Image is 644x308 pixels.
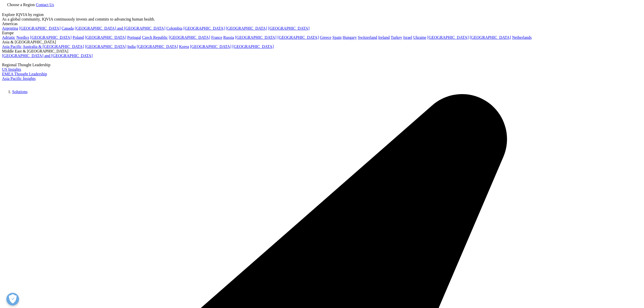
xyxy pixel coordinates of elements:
a: [GEOGRAPHIC_DATA] [470,35,511,40]
a: Portugal [127,35,141,40]
a: [GEOGRAPHIC_DATA] [268,26,310,30]
a: Greece [320,35,331,40]
a: EMEA Thought Leadership [2,72,47,76]
a: [GEOGRAPHIC_DATA] [235,35,276,40]
a: [GEOGRAPHIC_DATA] [85,44,126,49]
a: [GEOGRAPHIC_DATA] [190,44,231,49]
a: [GEOGRAPHIC_DATA] and [GEOGRAPHIC_DATA] [75,26,165,30]
a: Australia & [GEOGRAPHIC_DATA] [23,44,84,49]
a: India [127,44,136,49]
a: [GEOGRAPHIC_DATA] [183,26,225,30]
a: Nordics [16,35,29,40]
a: Solutions [12,90,27,94]
a: Poland [73,35,84,40]
button: Open Preferences [6,293,19,305]
a: Adriatic [2,35,15,40]
a: Ukraine [413,35,426,40]
a: [GEOGRAPHIC_DATA] [427,35,469,40]
div: Asia & [GEOGRAPHIC_DATA] [2,40,642,44]
a: Contact Us [36,3,54,7]
a: Ireland [378,35,390,40]
div: Europe [2,31,642,35]
a: [GEOGRAPHIC_DATA] [85,35,126,40]
a: Argentina [2,26,18,30]
a: [GEOGRAPHIC_DATA] [226,26,267,30]
a: [GEOGRAPHIC_DATA] [19,26,61,30]
a: France [211,35,222,40]
a: Asia Pacific [2,44,22,49]
a: Korea [179,44,189,49]
div: Explore IQVIA by region [2,12,642,17]
a: [GEOGRAPHIC_DATA] [137,44,178,49]
a: Switzerland [358,35,377,40]
span: Choose a Region [7,3,35,7]
a: Hungary [343,35,357,40]
a: Spain [332,35,342,40]
a: Netherlands [512,35,532,40]
a: Turkey [391,35,402,40]
a: [GEOGRAPHIC_DATA] and [GEOGRAPHIC_DATA] [2,54,93,58]
div: Middle East & [GEOGRAPHIC_DATA] [2,49,642,54]
a: Asia Pacific Insights [2,76,35,81]
a: Canada [62,26,74,30]
a: Israel [403,35,412,40]
a: Czech Republic [142,35,168,40]
a: Colombia [166,26,182,30]
a: US Insights [2,67,21,72]
a: Russia [223,35,234,40]
a: [GEOGRAPHIC_DATA] [277,35,319,40]
a: [GEOGRAPHIC_DATA] [232,44,274,49]
a: [GEOGRAPHIC_DATA] [30,35,71,40]
div: Americas [2,22,642,26]
a: [GEOGRAPHIC_DATA] [169,35,210,40]
div: As a global community, IQVIA continuously invests and commits to advancing human health. [2,17,642,22]
div: Regional Thought Leadership [2,63,642,67]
